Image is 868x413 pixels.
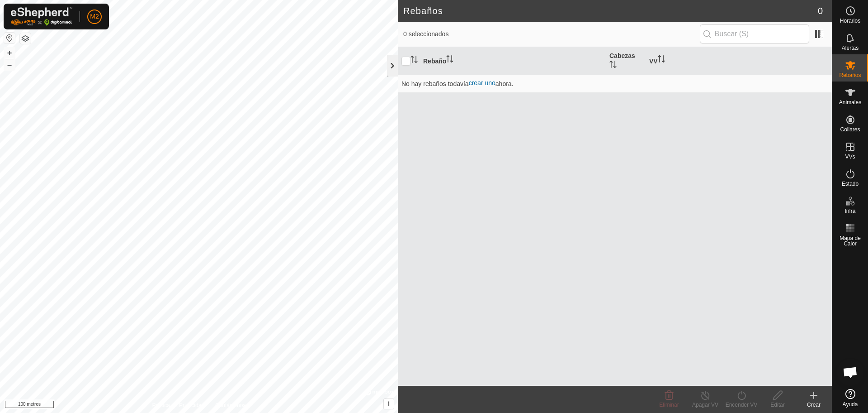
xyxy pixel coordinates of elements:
[609,52,635,59] font: Cabezas
[770,402,784,408] font: Editar
[845,154,855,160] font: VVs
[401,80,469,87] font: No hay rebaños todavía
[403,30,448,38] font: 0 seleccionados
[842,45,859,51] font: Alertas
[842,181,859,187] font: Estado
[423,57,446,64] font: Rebaño
[726,402,758,408] font: Encender VV
[446,57,453,64] p-sorticon: Activar para ordenar
[609,62,617,69] p-sorticon: Activar para ordenar
[658,57,665,64] p-sorticon: Activar para ordenar
[843,401,858,408] font: Ayuda
[7,48,12,58] font: +
[410,57,418,64] p-sorticon: Activar para ordenar
[659,402,679,408] font: Eliminar
[692,402,718,408] font: Apagar VV
[840,235,861,247] font: Mapa de Calor
[90,13,99,20] font: M2
[152,402,204,408] font: Política de Privacidad
[469,79,495,86] a: crear uno
[215,401,245,409] a: Contáctenos
[832,385,868,411] a: Ayuda
[215,402,245,408] font: Contáctenos
[384,399,394,409] button: i
[11,7,72,26] img: Logotipo de Gallagher
[844,208,855,214] font: Infra
[807,402,821,408] font: Crear
[840,18,860,24] font: Horarios
[152,401,204,409] a: Política de Privacidad
[839,99,861,106] font: Animales
[403,6,443,16] font: Rebaños
[840,126,860,133] font: Collares
[4,59,15,70] button: –
[837,359,864,386] div: Chat abierto
[7,60,12,69] font: –
[20,33,31,44] button: Capas del Mapa
[388,400,390,408] font: i
[839,72,861,78] font: Rebaños
[4,33,15,43] button: Restablecer Mapa
[495,80,514,87] font: ahora.
[818,6,823,16] font: 0
[700,24,809,43] input: Buscar (S)
[4,48,15,58] button: +
[649,57,658,64] font: VV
